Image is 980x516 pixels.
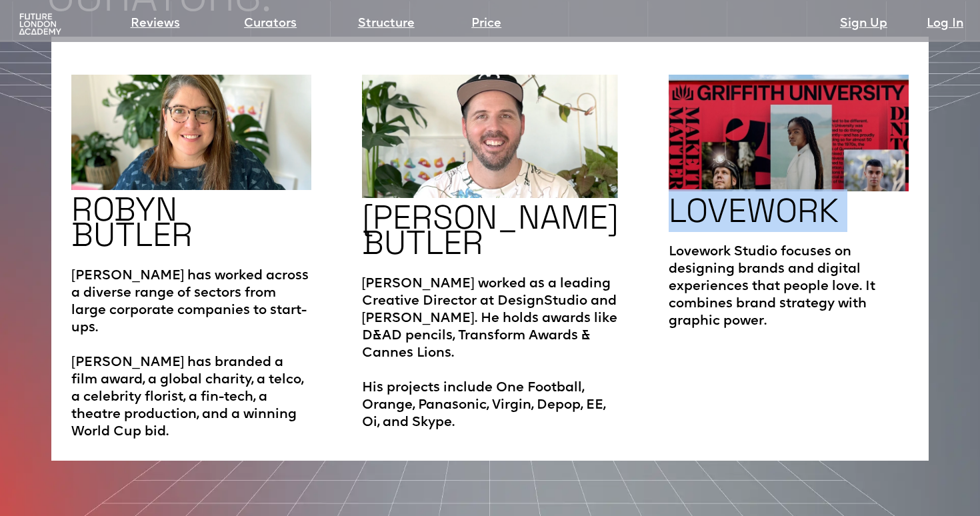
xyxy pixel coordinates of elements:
[362,262,619,431] p: [PERSON_NAME] worked as a leading Creative Director at DesignStudio and [PERSON_NAME]. He holds a...
[669,230,909,330] p: Lovework Studio focuses on designing brands and digital experiences that people love. It combines...
[927,15,963,33] a: Log In
[362,205,619,255] h2: [PERSON_NAME] BUTLER
[358,15,415,33] a: Structure
[669,198,839,223] h2: LOVEWORK
[244,15,297,33] a: Curators
[71,254,312,441] p: [PERSON_NAME] has worked across a diverse range of sectors from large corporate companies to star...
[471,15,501,33] a: Price
[131,15,180,33] a: Reviews
[71,197,193,247] h2: ROBYN BUTLER
[840,15,887,33] a: Sign Up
